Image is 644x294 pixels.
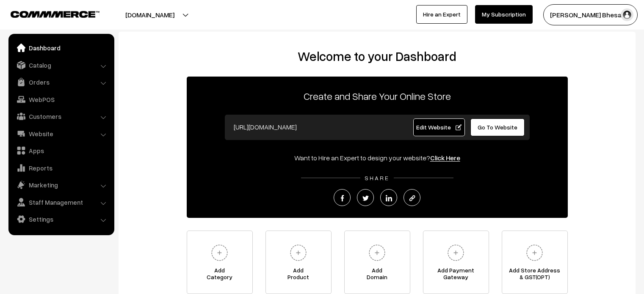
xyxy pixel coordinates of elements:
[11,40,111,55] a: Dashboard
[11,177,111,192] a: Marketing
[502,267,567,284] span: Add Store Address & GST(OPT)
[621,8,633,21] img: user
[11,11,100,17] img: COMMMERCE
[543,4,638,25] button: [PERSON_NAME] Bhesani…
[416,5,467,24] a: Hire an Expert
[11,8,85,19] a: COMMMERCE
[365,241,389,264] img: plus.svg
[423,267,489,284] span: Add Payment Gateway
[187,267,252,284] span: Add Category
[287,241,310,264] img: plus.svg
[266,267,331,284] span: Add Product
[187,153,568,163] div: Want to Hire an Expert to design your website?
[413,118,465,136] a: Edit Website
[127,49,627,64] h2: Welcome to your Dashboard
[470,118,525,136] a: Go To Website
[478,124,517,131] span: Go To Website
[265,231,332,294] a: AddProduct
[11,212,111,227] a: Settings
[423,231,489,294] a: Add PaymentGateway
[360,174,394,181] span: SHARE
[344,231,410,294] a: AddDomain
[96,4,204,25] button: [DOMAIN_NAME]
[430,154,460,162] a: Click Here
[11,58,111,73] a: Catalog
[11,92,111,107] a: WebPOS
[475,5,533,24] a: My Subscription
[523,241,546,264] img: plus.svg
[11,143,111,158] a: Apps
[11,126,111,141] a: Website
[208,241,231,264] img: plus.svg
[416,124,462,131] span: Edit Website
[11,109,111,124] a: Customers
[502,231,568,294] a: Add Store Address& GST(OPT)
[11,74,111,90] a: Orders
[187,231,253,294] a: AddCategory
[11,195,111,210] a: Staff Management
[187,88,568,104] p: Create and Share Your Online Store
[345,267,410,284] span: Add Domain
[11,160,111,176] a: Reports
[444,241,467,264] img: plus.svg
